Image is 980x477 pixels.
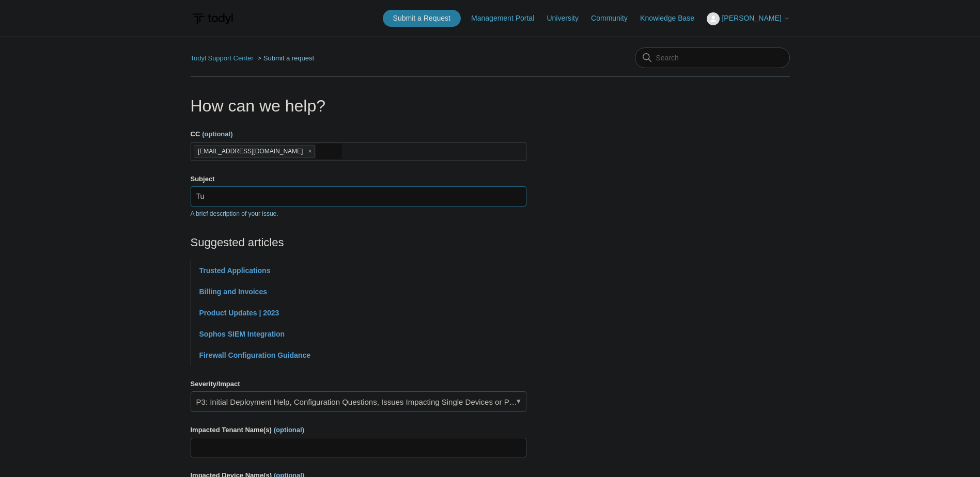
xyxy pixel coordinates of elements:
[707,12,789,25] button: [PERSON_NAME]
[191,209,526,218] p: A brief description of your issue.
[640,13,705,24] a: Knowledge Base
[308,146,312,157] span: close
[191,425,526,435] label: Impacted Tenant Name(s)
[547,13,588,24] a: University
[722,14,781,22] span: [PERSON_NAME]
[635,47,790,68] input: Search
[199,309,279,317] a: Product Updates | 2023
[191,379,526,389] label: Severity/Impact
[191,234,526,251] h2: Suggested articles
[191,391,526,412] a: P3: Initial Deployment Help, Configuration Questions, Issues Impacting Single Devices or Past Out...
[591,13,638,24] a: Community
[198,146,303,157] span: [EMAIL_ADDRESS][DOMAIN_NAME]
[191,129,526,139] label: CC
[199,266,271,275] a: Trusted Applications
[191,9,235,28] img: Todyl Support Center Help Center home page
[199,330,285,338] a: Sophos SIEM Integration
[191,54,254,62] a: Todyl Support Center
[199,351,310,359] a: Firewall Configuration Guidance
[199,288,267,296] a: Billing and Invoices
[191,54,256,62] li: Todyl Support Center
[202,130,232,138] span: (optional)
[471,13,545,24] a: Management Portal
[274,426,304,434] span: (optional)
[383,10,461,27] a: Submit a Request
[191,174,526,184] label: Subject
[255,54,314,62] li: Submit a request
[191,93,526,118] h1: How can we help?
